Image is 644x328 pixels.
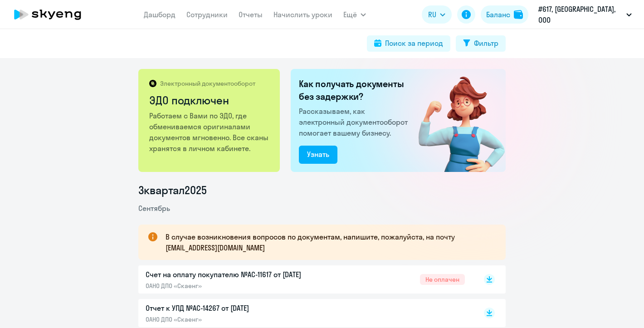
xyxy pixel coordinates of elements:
p: Отчет к УПД №AC-14267 от [DATE] [146,303,336,313]
p: Работаем с Вами по ЭДО, где обмениваемся оригиналами документов мгновенно. Все сканы хранятся в л... [149,110,270,154]
p: Электронный документооборот [160,79,255,88]
button: Балансbalance [481,5,528,24]
h2: ЭДО подключен [149,93,270,108]
button: #617, [GEOGRAPHIC_DATA], ООО [534,4,636,25]
div: Узнать [307,149,329,160]
a: Отчет к УПД №AC-14267 от [DATE]ОАНО ДПО «Скаенг» [146,303,465,323]
button: Узнать [299,146,337,164]
a: Начислить уроки [273,10,332,19]
span: Ещё [343,9,357,20]
div: Поиск за период [385,38,443,49]
a: Дашборд [144,10,176,19]
a: Отчеты [239,10,263,19]
p: Рассказываем, как электронный документооборот помогает вашему бизнесу. [299,106,411,138]
span: Не оплачен [420,274,465,285]
p: Счет на оплату покупателю №AC-11617 от [DATE] [146,269,336,280]
div: Баланс [486,9,510,20]
span: RU [428,9,436,20]
div: Фильтр [474,38,498,49]
p: В случае возникновения вопросов по документам, напишите, пожалуйста, на почту [EMAIL_ADDRESS][DOM... [166,231,489,253]
h2: Как получать документы без задержки? [299,78,411,103]
button: Поиск за период [367,35,450,52]
img: balance [514,10,523,19]
img: connected [404,69,506,172]
span: Сентябрь [138,204,170,213]
a: Сотрудники [186,10,228,19]
button: Ещё [343,5,366,24]
li: 3 квартал 2025 [138,183,506,197]
a: Счет на оплату покупателю №AC-11617 от [DATE]ОАНО ДПО «Скаенг»Не оплачен [146,269,465,290]
p: ОАНО ДПО «Скаенг» [146,315,336,323]
button: RU [422,5,452,24]
button: Фильтр [456,35,506,52]
p: #617, [GEOGRAPHIC_DATA], ООО [538,4,623,25]
p: ОАНО ДПО «Скаенг» [146,282,336,290]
